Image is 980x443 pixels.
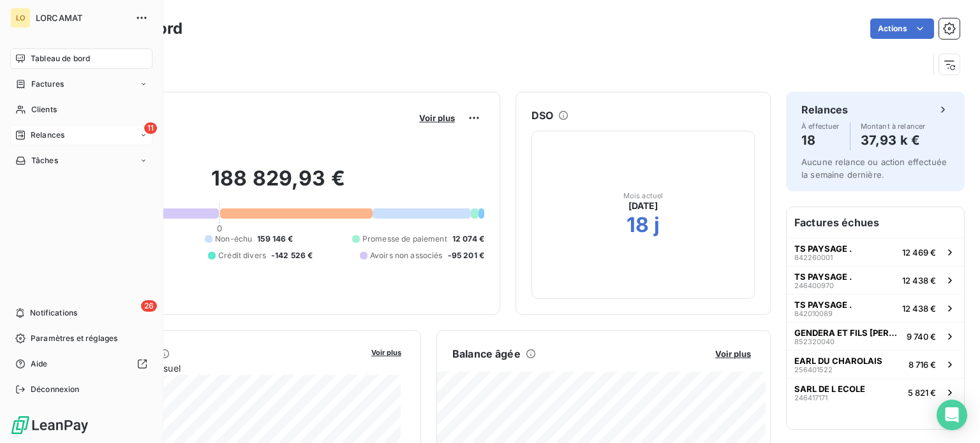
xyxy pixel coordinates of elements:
span: GENDERA ET FILS [PERSON_NAME] [794,328,902,338]
span: TS PAYSAGE . [794,300,852,310]
span: Clients [31,104,57,115]
img: Logo LeanPay [10,415,89,435]
button: TS PAYSAGE .24640097012 438 € [787,266,964,294]
span: 12 438 € [902,303,936,314]
span: 5 821 € [908,388,936,398]
span: 26 [141,300,157,312]
span: À effectuer [801,122,840,130]
span: Promesse de paiement [362,233,447,245]
h2: j [654,212,660,238]
div: Open Intercom Messenger [937,400,967,430]
h4: 37,93 k € [861,130,926,150]
a: Aide [10,354,152,374]
span: LORCAMAT [36,13,128,23]
span: -142 526 € [271,250,313,261]
span: EARL DU CHAROLAIS [794,356,882,366]
span: TS PAYSAGE . [794,243,852,254]
span: 11 [144,122,157,134]
button: TS PAYSAGE .84201008912 438 € [787,294,964,322]
button: TS PAYSAGE .84226000112 469 € [787,238,964,266]
button: SARL DE L ECOLE2464171715 821 € [787,378,964,406]
button: Actions [870,18,934,39]
span: -95 201 € [448,250,484,261]
h4: 18 [801,130,840,150]
span: Chiffre d'affaires mensuel [72,361,362,375]
div: LO [10,8,31,28]
button: GENDERA ET FILS [PERSON_NAME]8523200409 740 € [787,322,964,350]
span: 842260001 [794,254,833,261]
span: 9 740 € [907,331,936,342]
span: 852320040 [794,338,835,345]
span: Tableau de bord [31,53,90,64]
span: Relances [31,129,64,141]
button: Voir plus [367,346,405,358]
h6: Factures échues [787,207,964,238]
span: Crédit divers [218,250,266,261]
span: SARL DE L ECOLE [794,384,865,394]
h2: 188 829,93 € [72,166,484,204]
span: Avoirs non associés [370,250,443,261]
span: [DATE] [628,200,658,212]
h2: 18 [627,212,649,238]
span: Voir plus [715,349,751,359]
span: 8 716 € [909,359,936,370]
span: Déconnexion [31,384,80,395]
span: Non-échu [215,233,252,245]
span: TS PAYSAGE . [794,272,852,282]
span: 159 146 € [257,233,293,245]
span: 842010089 [794,310,833,317]
span: Notifications [30,307,77,319]
span: Voir plus [371,348,401,357]
span: Aucune relance ou action effectuée la semaine dernière. [801,157,947,180]
span: 0 [217,223,222,233]
span: Mois actuel [623,192,664,200]
span: 12 074 € [452,233,484,245]
button: EARL DU CHAROLAIS2564015228 716 € [787,350,964,378]
span: Tâches [31,155,58,166]
span: 256401522 [794,366,833,374]
button: Voir plus [711,348,755,359]
span: 12 438 € [902,275,936,286]
span: 12 469 € [902,247,936,258]
span: Factures [31,78,64,90]
span: Montant à relancer [861,122,926,130]
span: 246400970 [794,282,834,289]
span: Voir plus [419,113,455,123]
span: Paramètres et réglages [31,333,117,344]
button: Voir plus [415,112,459,124]
h6: DSO [531,108,553,123]
span: 246417171 [794,394,828,402]
h6: Balance âgée [452,346,521,361]
span: Aide [31,358,48,370]
h6: Relances [801,102,848,117]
